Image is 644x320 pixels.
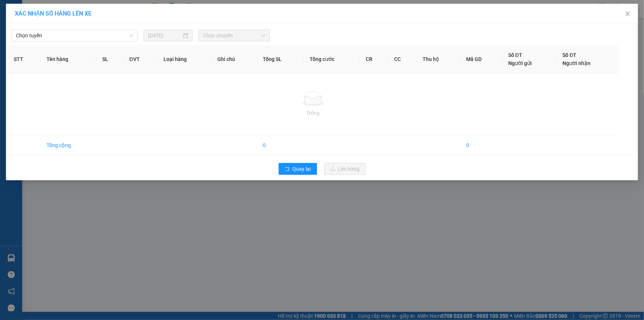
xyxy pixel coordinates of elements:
[203,30,265,41] span: Chọn chuyến
[41,135,96,156] td: Tổng cộng
[41,45,96,74] th: Tên hàng
[417,45,460,74] th: Thu hộ
[148,31,182,40] input: 12/08/2025
[279,163,317,175] button: rollbackQuay lại
[508,52,522,58] span: Số ĐT
[460,135,502,156] td: 0
[16,30,133,41] span: Chọn tuyến
[293,165,311,173] span: Quay lại
[508,60,532,66] span: Người gửi
[14,109,612,117] div: Trống
[460,45,502,74] th: Mã GD
[257,45,304,74] th: Tổng SL
[388,45,417,74] th: CC
[158,45,211,74] th: Loại hàng
[8,45,41,74] th: STT
[360,45,388,74] th: CR
[96,45,124,74] th: SL
[123,45,157,74] th: ĐVT
[211,45,257,74] th: Ghi chú
[324,163,366,175] button: uploadLên hàng
[304,45,360,74] th: Tổng cước
[617,4,638,24] button: Close
[563,52,577,58] span: Số ĐT
[625,11,631,17] span: close
[285,166,290,172] span: rollback
[257,135,304,156] td: 0
[563,60,591,66] span: Người nhận
[15,10,92,17] span: XÁC NHẬN SỐ HÀNG LÊN XE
